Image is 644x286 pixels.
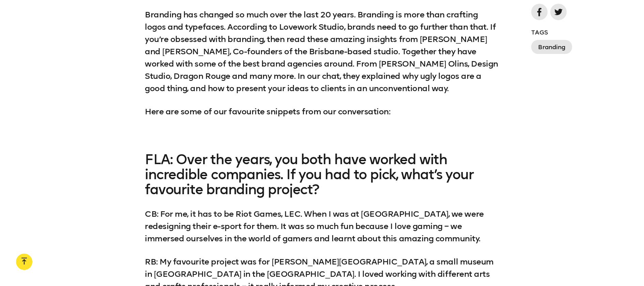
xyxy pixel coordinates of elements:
h6: Tags [531,28,628,37]
p: Branding has changed so much over the last 20 years. Branding is more than crafting logos and typ... [145,9,499,95]
a: Branding [531,40,572,54]
p: Here are some of our favourite snippets from our conversation: [145,105,499,118]
h3: FLA: Over the years, you both have worked with incredible companies. If you had to pick, what’s y... [145,152,499,197]
p: CB: For me, it has to be Riot Games, LEC. When I was at [GEOGRAPHIC_DATA], we were redesigning th... [145,208,499,245]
